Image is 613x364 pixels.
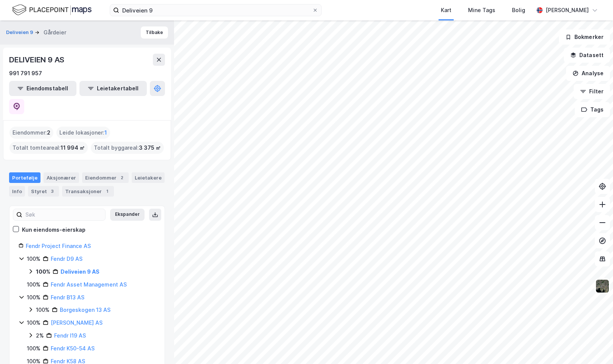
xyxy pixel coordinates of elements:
[54,332,86,339] a: Fendr I19 AS
[26,243,91,249] a: Fendr Project Finance AS
[9,54,66,66] div: DELIVEIEN 9 AS
[22,225,86,234] div: Kun eiendoms-eierskap
[91,142,164,154] div: Totalt byggareal :
[574,84,610,99] button: Filter
[61,143,85,152] span: 11 994 ㎡
[546,6,589,15] div: [PERSON_NAME]
[141,26,168,39] button: Tilbake
[110,209,145,221] button: Ekspander
[36,267,50,276] div: 100%
[62,186,114,197] div: Transaksjoner
[132,172,165,183] div: Leietakere
[575,102,610,117] button: Tags
[564,48,610,63] button: Datasett
[9,172,40,183] div: Portefølje
[51,281,127,288] a: Fendr Asset Management AS
[51,345,95,352] a: Fendr K50-54 AS
[60,307,110,313] a: Borgeskogen 13 AS
[51,319,103,326] a: [PERSON_NAME] AS
[27,318,40,327] div: 100%
[468,6,495,15] div: Mine Tags
[441,6,451,15] div: Kart
[9,69,42,78] div: 991 791 957
[595,279,610,293] img: 9k=
[27,280,40,289] div: 100%
[566,66,610,81] button: Analyse
[575,328,613,364] div: Kontrollprogram for chat
[22,209,105,220] input: Søk
[512,6,525,15] div: Bolig
[118,174,126,181] div: 2
[79,81,147,96] button: Leietakertabell
[575,328,613,364] iframe: Chat Widget
[51,256,82,262] a: Fendr D9 AS
[28,186,59,197] div: Styret
[82,172,129,183] div: Eiendommer
[104,128,107,137] span: 1
[139,143,161,152] span: 3 375 ㎡
[47,128,50,137] span: 2
[103,187,111,195] div: 1
[56,127,110,139] div: Leide lokasjoner :
[9,81,76,96] button: Eiendomstabell
[559,29,610,45] button: Bokmerker
[48,187,56,195] div: 3
[36,331,44,340] div: 2%
[51,294,84,300] a: Fendr B13 AS
[9,142,88,154] div: Totalt tomteareal :
[44,28,66,37] div: Gårdeier
[36,305,50,314] div: 100%
[12,3,92,17] img: logo.f888ab2527a4732fd821a326f86c7f29.svg
[44,172,79,183] div: Aksjonærer
[9,186,25,197] div: Info
[119,5,312,16] input: Søk på adresse, matrikkel, gårdeiere, leietakere eller personer
[27,344,40,353] div: 100%
[9,127,53,139] div: Eiendommer :
[6,29,35,36] button: Deliveien 9
[27,254,40,263] div: 100%
[27,293,40,302] div: 100%
[61,268,100,275] a: Deliveien 9 AS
